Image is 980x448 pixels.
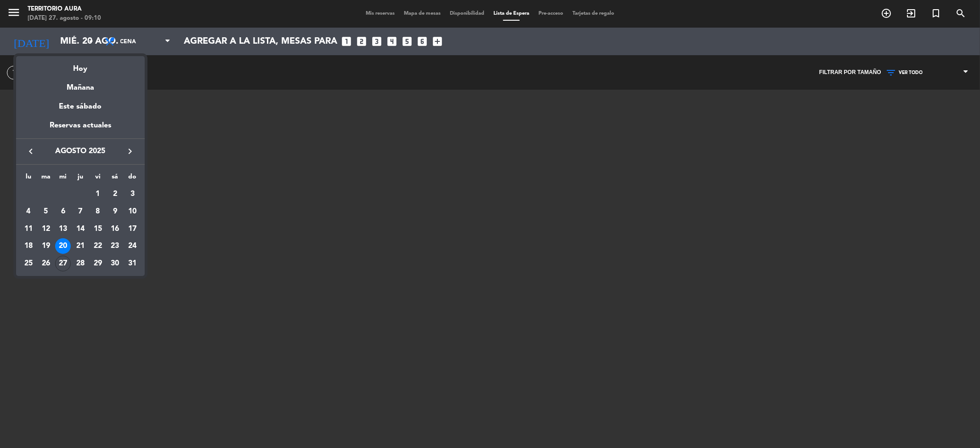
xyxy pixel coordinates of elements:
[39,145,122,157] span: agosto 2025
[38,256,54,271] div: 26
[37,255,55,272] td: 26 de agosto de 2025
[124,237,141,255] td: 24 de agosto de 2025
[124,185,141,203] td: 3 de agosto de 2025
[124,172,141,186] th: domingo
[20,185,89,203] td: AGO.
[54,220,72,238] td: 13 de agosto de 2025
[20,172,37,186] th: lunes
[37,203,55,220] td: 5 de agosto de 2025
[125,221,140,237] div: 17
[38,238,54,254] div: 19
[54,255,72,272] td: 27 de agosto de 2025
[38,204,54,219] div: 5
[89,185,107,203] td: 1 de agosto de 2025
[20,220,37,238] td: 11 de agosto de 2025
[55,256,71,271] div: 27
[90,204,106,219] div: 8
[37,220,55,238] td: 12 de agosto de 2025
[107,221,123,237] div: 16
[107,186,123,202] div: 2
[125,238,140,254] div: 24
[107,255,124,272] td: 30 de agosto de 2025
[55,238,71,254] div: 20
[107,204,123,219] div: 9
[125,146,136,157] i: keyboard_arrow_right
[124,255,141,272] td: 31 de agosto de 2025
[72,237,89,255] td: 21 de agosto de 2025
[73,221,88,237] div: 14
[107,256,123,271] div: 30
[16,56,145,75] div: Hoy
[16,120,145,138] div: Reservas actuales
[107,237,124,255] td: 23 de agosto de 2025
[21,221,36,237] div: 11
[90,221,106,237] div: 15
[107,238,123,254] div: 23
[125,256,140,271] div: 31
[89,203,107,220] td: 8 de agosto de 2025
[25,146,36,157] i: keyboard_arrow_left
[122,145,138,157] button: keyboard_arrow_right
[73,256,88,271] div: 28
[125,186,140,202] div: 3
[72,172,89,186] th: jueves
[20,203,37,220] td: 4 de agosto de 2025
[16,75,145,94] div: Mañana
[73,204,88,219] div: 7
[89,172,107,186] th: viernes
[90,238,106,254] div: 22
[107,203,124,220] td: 9 de agosto de 2025
[23,145,39,157] button: keyboard_arrow_left
[72,255,89,272] td: 28 de agosto de 2025
[72,203,89,220] td: 7 de agosto de 2025
[21,238,36,254] div: 18
[37,237,55,255] td: 19 de agosto de 2025
[125,204,140,219] div: 10
[107,185,124,203] td: 2 de agosto de 2025
[90,256,106,271] div: 29
[89,220,107,238] td: 15 de agosto de 2025
[107,172,124,186] th: sábado
[20,255,37,272] td: 25 de agosto de 2025
[72,220,89,238] td: 14 de agosto de 2025
[73,238,88,254] div: 21
[55,221,71,237] div: 13
[54,203,72,220] td: 6 de agosto de 2025
[20,237,37,255] td: 18 de agosto de 2025
[54,237,72,255] td: 20 de agosto de 2025
[16,94,145,120] div: Este sábado
[89,237,107,255] td: 22 de agosto de 2025
[107,220,124,238] td: 16 de agosto de 2025
[124,203,141,220] td: 10 de agosto de 2025
[124,220,141,238] td: 17 de agosto de 2025
[55,204,71,219] div: 6
[21,204,36,219] div: 4
[90,186,106,202] div: 1
[38,221,54,237] div: 12
[54,172,72,186] th: miércoles
[89,255,107,272] td: 29 de agosto de 2025
[21,256,36,271] div: 25
[37,172,55,186] th: martes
